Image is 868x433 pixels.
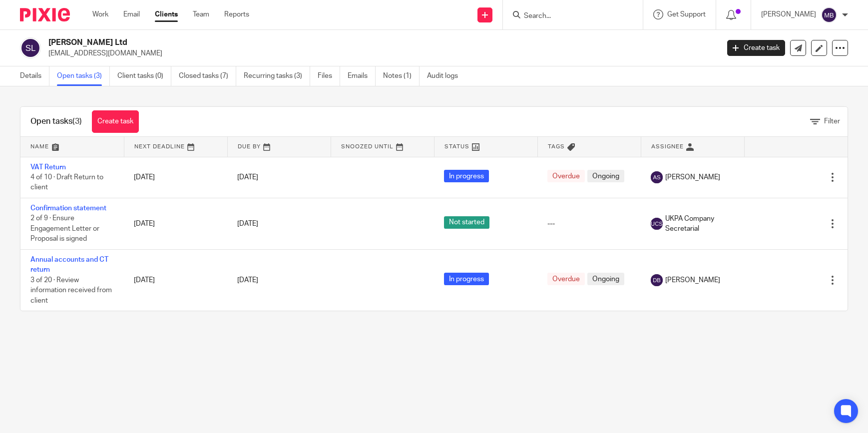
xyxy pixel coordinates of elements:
[117,66,171,86] a: Client tasks (0)
[237,174,258,181] span: [DATE]
[57,66,110,86] a: Open tasks (3)
[444,144,469,149] span: Status
[547,273,585,285] span: Overdue
[30,174,103,191] span: 4 of 10 · Draft Return to client
[587,273,624,285] span: Ongoing
[341,144,394,149] span: Snoozed Until
[587,170,624,182] span: Ongoing
[124,198,227,249] td: [DATE]
[318,66,340,86] a: Files
[124,250,227,311] td: [DATE]
[727,40,785,56] a: Create task
[193,9,209,19] a: Team
[92,110,139,133] a: Create task
[30,256,108,273] a: Annual accounts and CT return
[30,116,82,127] h1: Open tasks
[30,164,66,171] a: VAT Return
[237,220,258,227] span: [DATE]
[30,215,99,243] span: 2 of 9 · Ensure Engagement Letter or Proposal is signed
[48,48,712,58] p: [EMAIL_ADDRESS][DOMAIN_NAME]
[48,37,579,48] h2: [PERSON_NAME] Ltd
[547,170,585,182] span: Overdue
[244,66,310,86] a: Recurring tasks (3)
[20,66,49,86] a: Details
[444,170,489,182] span: In progress
[20,8,70,21] img: Pixie
[20,37,41,58] img: svg%3E
[547,219,631,229] div: ---
[123,9,140,19] a: Email
[348,66,376,86] a: Emails
[383,66,420,86] a: Notes (1)
[224,9,249,19] a: Reports
[30,205,106,212] a: Confirmation statement
[179,66,236,86] a: Closed tasks (7)
[651,274,663,286] img: svg%3E
[548,144,565,149] span: Tags
[651,218,663,230] img: svg%3E
[821,7,837,23] img: svg%3E
[444,273,489,285] span: In progress
[651,171,663,183] img: svg%3E
[523,12,613,21] input: Search
[665,172,720,182] span: [PERSON_NAME]
[665,214,734,234] span: UKPA Company Secretarial
[30,277,112,304] span: 3 of 20 · Review information received from client
[72,117,82,125] span: (3)
[92,9,108,19] a: Work
[427,66,465,86] a: Audit logs
[444,216,489,229] span: Not started
[665,275,720,285] span: [PERSON_NAME]
[237,277,258,284] span: [DATE]
[155,9,178,19] a: Clients
[667,11,706,18] span: Get Support
[761,9,816,19] p: [PERSON_NAME]
[124,157,227,198] td: [DATE]
[824,118,840,125] span: Filter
